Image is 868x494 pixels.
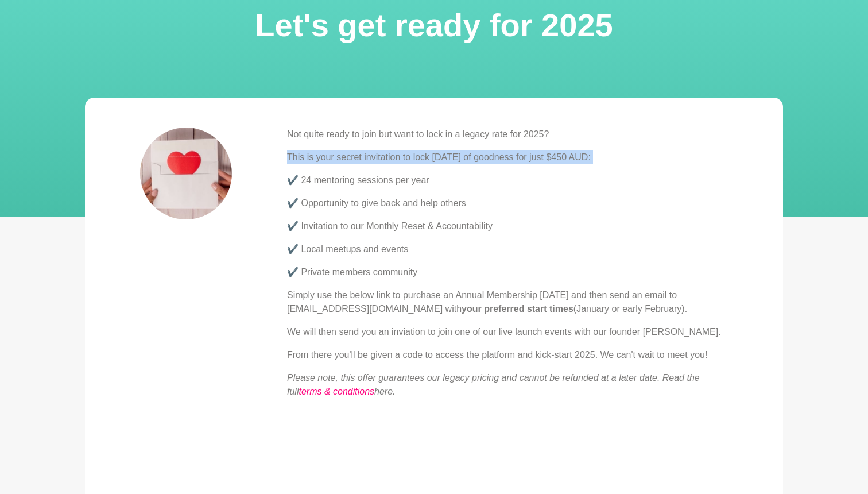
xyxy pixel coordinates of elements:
[287,288,728,316] p: Simply use the below link to purchase an Annual Membership [DATE] and then send an email to [EMAI...
[287,128,728,141] p: Not quite ready to join but want to lock in a legacy rate for 2025?
[287,242,728,256] p: ✔️ Local meetups and events
[287,373,700,396] em: Please note, this offer guarantees our legacy pricing and cannot be refunded at a later date. Rea...
[287,150,728,164] p: This is your secret invitation to lock [DATE] of goodness for just $450 AUD:
[287,265,728,279] p: ✔️ Private members community
[287,196,728,210] p: ✔️ Opportunity to give back and help others
[287,325,728,339] p: We will then send you an inviation to join one of our live launch events with our founder [PERSON...
[287,348,728,362] p: From there you'll be given a code to access the platform and kick-start 2025. We can't wait to me...
[287,219,728,233] p: ✔️ Invitation to our Monthly Reset & Accountability
[462,304,573,314] strong: your preferred start times
[287,173,728,187] p: ✔️ 24 mentoring sessions per year
[299,387,374,396] a: terms & conditions
[14,3,854,47] h1: Let's get ready for 2025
